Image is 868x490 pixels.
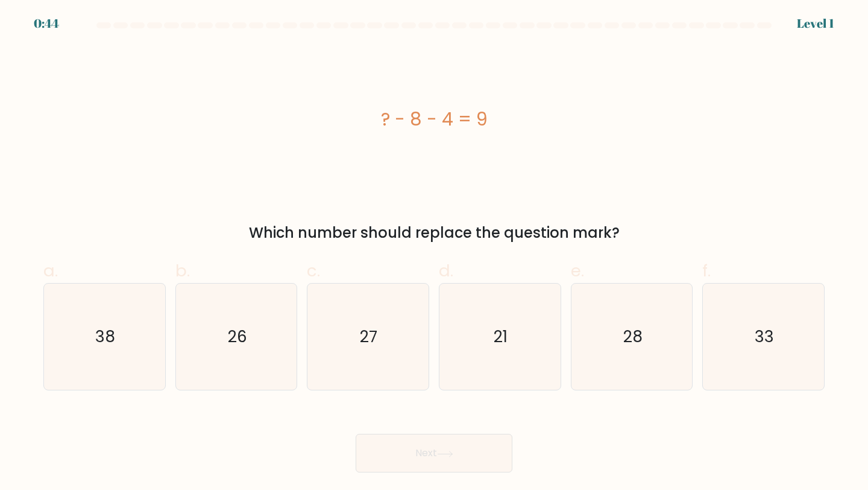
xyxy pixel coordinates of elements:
[439,259,453,282] span: d.
[623,325,643,348] text: 28
[494,325,508,348] text: 21
[797,14,834,33] div: Level 1
[34,14,59,33] div: 0:44
[175,259,190,282] span: b.
[360,325,378,348] text: 27
[43,106,825,133] div: ? - 8 - 4 = 9
[702,259,711,282] span: f.
[228,325,247,348] text: 26
[755,325,774,348] text: 33
[96,325,116,348] text: 38
[51,222,817,244] div: Which number should replace the question mark?
[307,259,320,282] span: c.
[356,434,512,472] button: Next
[43,259,58,282] span: a.
[571,259,584,282] span: e.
